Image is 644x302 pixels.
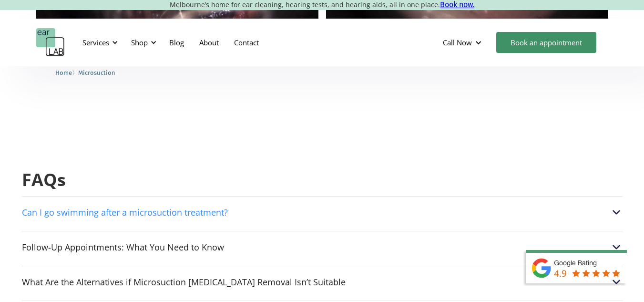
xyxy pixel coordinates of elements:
div: What Are the Alternatives if Microsuction [MEDICAL_DATA] Removal Isn’t SuitableWhat Are the Alter... [22,276,623,288]
a: home [36,28,65,57]
div: Services [77,28,121,57]
span: Microsuction [78,69,115,76]
div: Can I go swimming after a microsuction treatment? [22,208,228,217]
img: What Are the Alternatives if Microsuction Earwax Removal Isn’t Suitable [610,276,623,288]
span: Home [55,69,72,76]
div: Follow-Up Appointments: What You Need to KnowFollow-Up Appointments: What You Need to Know [22,241,623,253]
li: 〉 [55,68,78,78]
a: Contact [226,29,266,56]
img: Can I go swimming after a microsuction treatment? [610,206,623,219]
div: Shop [125,28,159,57]
div: Call Now [443,38,472,47]
img: Follow-Up Appointments: What You Need to Know [610,241,623,253]
div: Follow-Up Appointments: What You Need to Know [22,242,224,252]
div: Services [82,38,109,47]
a: Blog [162,29,192,56]
div: Shop [131,38,148,47]
h2: FAQs [22,169,623,191]
div: Can I go swimming after a microsuction treatment?Can I go swimming after a microsuction treatment? [22,206,623,219]
a: About [192,29,226,56]
div: Call Now [435,28,491,57]
a: Book an appointment [496,32,596,53]
a: Microsuction [78,68,115,77]
a: Home [55,68,72,77]
div: What Are the Alternatives if Microsuction [MEDICAL_DATA] Removal Isn’t Suitable [22,277,346,287]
